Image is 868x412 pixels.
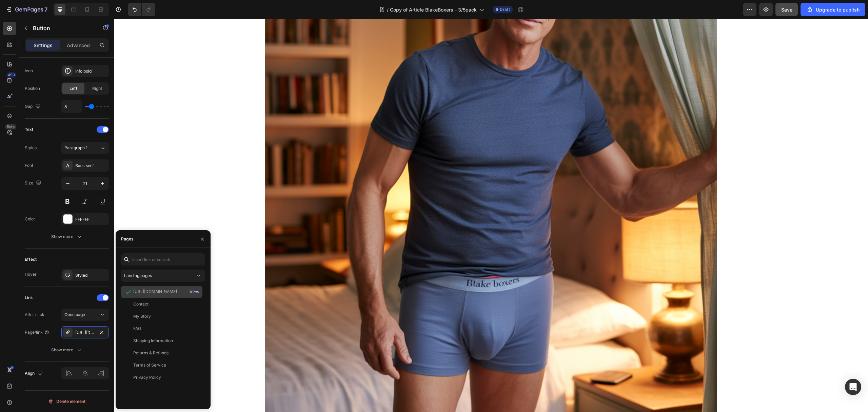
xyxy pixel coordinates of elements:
span: Draft [500,6,510,13]
div: Styles [25,145,37,151]
div: FAQ [133,326,141,332]
div: Page/link [25,329,50,335]
div: My Story [133,313,151,319]
span: Right [92,85,102,92]
div: Text [25,126,33,133]
button: Paragraph 1 [61,142,109,154]
button: Open page [61,309,109,321]
p: 7 [44,5,47,14]
div: 450 [6,72,16,78]
button: Landing pages [121,270,205,282]
div: After click [25,312,44,318]
div: Open Intercom Messenger [845,379,861,395]
div: Icon [25,68,33,74]
div: Terms of Service [133,362,166,368]
div: Show more [51,233,83,240]
div: [URL][DOMAIN_NAME] [75,330,95,336]
span: Landing pages [124,273,152,278]
button: Delete element [25,396,109,407]
div: Undo/Redo [128,3,155,16]
div: Size [25,179,43,188]
div: Show more [51,347,83,353]
p: Button [33,24,91,32]
div: FFFFFF [75,216,107,222]
div: Effect [25,256,37,262]
div: [URL][DOMAIN_NAME] [133,289,177,295]
div: Privacy Policy [133,374,161,380]
div: Sans-serif [75,163,107,169]
div: Info bold [75,68,107,74]
button: Save [775,3,798,16]
div: Hover [25,271,37,277]
div: Font [25,162,33,169]
button: Upgrade to publish [801,3,865,16]
div: Link [25,295,33,301]
div: Returns & Refunds [133,350,169,356]
div: Gap [25,102,42,111]
span: Copy of Article BlakeBoxers - 3/5pack [390,6,477,13]
div: Color [25,216,35,222]
span: Left [70,85,77,92]
span: Paragraph 1 [64,145,87,151]
div: Upgrade to publish [806,6,860,13]
p: Advanced [67,42,90,49]
div: Delete element [48,397,85,406]
div: Align [25,369,44,378]
button: View [189,287,200,297]
p: Settings [34,42,53,49]
div: Beta [5,124,16,130]
input: Auto [62,100,82,113]
button: Show more [25,344,109,356]
div: Contact [133,301,149,307]
div: Position [25,85,40,92]
span: Open page [64,312,85,317]
span: Save [781,7,792,13]
div: View [190,289,199,295]
button: Show more [25,231,109,243]
input: Insert link or search [121,253,205,266]
button: 7 [3,3,51,16]
div: Shipping Information [133,338,173,344]
span: / [387,6,389,13]
iframe: Design area [114,19,868,412]
div: Pages [121,236,134,242]
div: Styled [75,272,107,278]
